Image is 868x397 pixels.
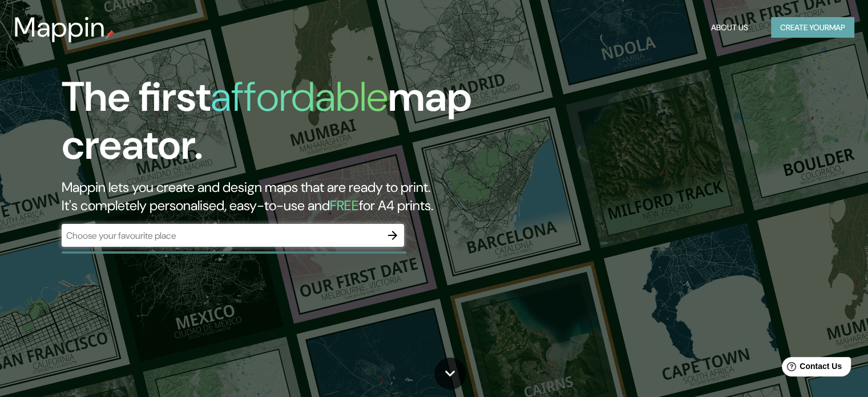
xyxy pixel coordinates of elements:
button: Create yourmap [771,17,854,38]
h1: affordable [211,70,388,123]
img: mappin-pin [106,30,115,39]
iframe: Help widget launcher [766,352,855,384]
h2: Mappin lets you create and design maps that are ready to print. It's completely personalised, eas... [62,178,496,215]
h3: Mappin [14,11,106,43]
h5: FREE [330,197,359,214]
input: Choose your favourite place [62,229,381,242]
button: About Us [706,17,753,38]
h1: The first map creator. [62,73,496,178]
